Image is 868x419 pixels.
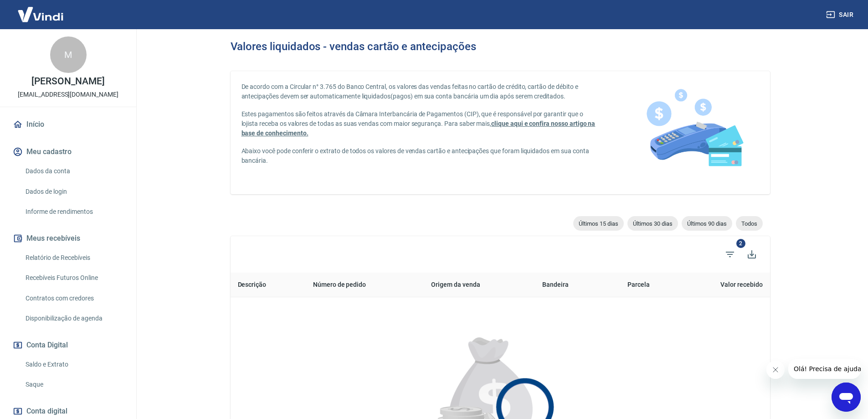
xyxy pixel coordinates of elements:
[22,289,125,308] a: Contratos com credores
[5,6,77,14] span: Olá! Precisa de ajuda?
[535,273,606,297] th: Bandeira
[50,36,87,73] div: M
[26,405,67,418] span: Conta digital
[627,216,678,231] div: Últimos 30 dias
[741,243,763,265] button: Baixar listagem
[682,216,732,231] div: Últimos 90 dias
[766,361,785,379] iframe: Fechar mensagem
[736,220,763,227] span: Todos
[241,146,598,166] p: Abaixo você pode conferir o extrato de todos os valores de vendas cartão e antecipações que foram...
[22,309,125,328] a: Disponibilização de agenda
[22,248,125,267] a: Relatório de Recebíveis
[11,142,125,162] button: Meu cadastro
[18,90,118,99] p: [EMAIL_ADDRESS][DOMAIN_NAME]
[231,273,306,297] th: Descrição
[11,228,125,248] button: Meus recebíveis
[31,77,104,86] p: [PERSON_NAME]
[22,182,125,201] a: Dados de login
[736,216,763,231] div: Todos
[788,359,861,379] iframe: Mensagem da empresa
[241,82,598,101] p: De acordo com a Circular n° 3.765 do Banco Central, os valores das vendas feitas no cartão de cré...
[573,216,624,231] div: Últimos 15 dias
[682,220,732,227] span: Últimos 90 dias
[573,220,624,227] span: Últimos 15 dias
[632,71,755,194] img: card-liquidations.916113cab14af1f97834.png
[719,243,741,265] span: Filtros
[22,375,125,394] a: Saque
[306,273,424,297] th: Número de pedido
[11,114,125,134] a: Início
[832,383,861,412] iframe: Botão para abrir a janela de mensagens
[824,6,857,23] button: Sair
[231,40,476,53] h3: Valores liquidados - vendas cartão e antecipações
[736,239,745,248] span: 2
[606,273,671,297] th: Parcela
[22,202,125,221] a: Informe de rendimentos
[22,162,125,181] a: Dados da conta
[22,355,125,374] a: Saldo e Extrato
[22,269,125,287] a: Recebíveis Futuros Online
[241,109,598,138] p: Estes pagamentos são feitos através da Câmara Interbancária de Pagamentos (CIP), que é responsáve...
[627,220,678,227] span: Últimos 30 dias
[671,273,770,297] th: Valor recebido
[11,0,70,28] img: Vindi
[424,273,535,297] th: Origem da venda
[11,335,125,355] button: Conta Digital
